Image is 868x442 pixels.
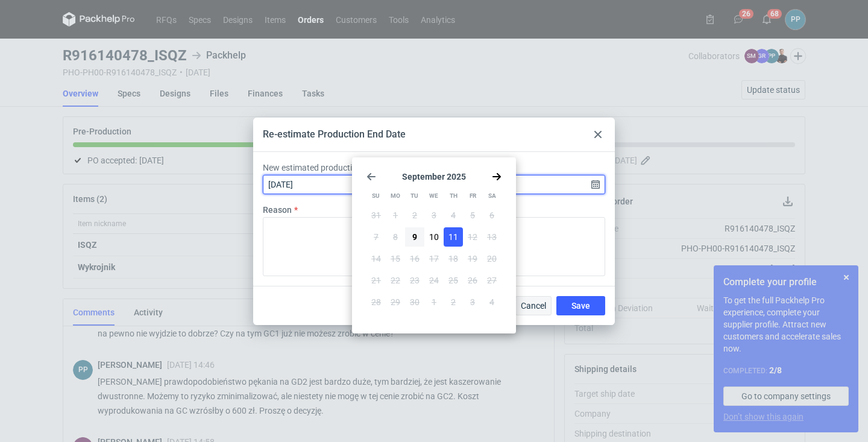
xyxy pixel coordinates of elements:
[386,186,404,206] div: Mo
[489,209,494,221] span: 6
[463,249,482,268] button: Fri Sep 19 2025
[386,271,405,290] button: Mon Sep 22 2025
[444,227,463,247] button: Thu Sep 11 2025
[556,296,605,315] button: Save
[451,296,456,308] span: 2
[391,274,400,286] span: 22
[424,292,444,312] button: Wed Oct 01 2025
[487,231,497,243] span: 13
[464,186,482,206] div: Fr
[432,296,436,308] span: 1
[429,274,439,286] span: 24
[371,209,381,221] span: 31
[470,209,475,221] span: 5
[366,271,386,290] button: Sun Sep 21 2025
[366,249,386,268] button: Sun Sep 14 2025
[366,292,386,312] button: Sun Sep 28 2025
[424,186,443,206] div: We
[263,128,406,141] div: Re-estimate Production End Date
[405,271,424,290] button: Tue Sep 23 2025
[429,231,439,243] span: 10
[424,227,444,247] button: Wed Sep 10 2025
[424,249,444,268] button: Wed Sep 17 2025
[463,292,482,312] button: Fri Oct 03 2025
[366,172,376,182] svg: Go back 1 month
[482,227,502,247] button: Sat Sep 13 2025
[391,253,400,265] span: 15
[405,249,424,268] button: Tue Sep 16 2025
[444,271,463,290] button: Thu Sep 25 2025
[444,206,463,225] button: Thu Sep 04 2025
[366,206,386,225] button: Sun Aug 31 2025
[410,296,420,308] span: 30
[432,209,436,221] span: 3
[487,274,497,286] span: 27
[571,302,590,310] span: Save
[371,253,381,265] span: 14
[463,206,482,225] button: Fri Sep 05 2025
[448,274,458,286] span: 25
[410,274,420,286] span: 23
[374,231,379,243] span: 7
[448,253,458,265] span: 18
[412,209,417,221] span: 2
[405,186,424,206] div: Tu
[463,227,482,247] button: Fri Sep 12 2025
[366,172,502,182] section: September 2025
[444,186,463,206] div: Th
[482,292,502,312] button: Sat Oct 04 2025
[492,172,502,182] svg: Go forward 1 month
[424,206,444,225] button: Wed Sep 03 2025
[263,162,396,174] label: New estimated production end date
[366,186,385,206] div: Su
[448,231,458,243] span: 11
[405,206,424,225] button: Tue Sep 02 2025
[391,296,400,308] span: 29
[463,271,482,290] button: Fri Sep 26 2025
[451,209,456,221] span: 4
[410,253,420,265] span: 16
[424,271,444,290] button: Wed Sep 24 2025
[482,206,502,225] button: Sat Sep 06 2025
[386,227,405,247] button: Mon Sep 08 2025
[468,253,477,265] span: 19
[371,296,381,308] span: 28
[468,231,477,243] span: 12
[482,271,502,290] button: Sat Sep 27 2025
[263,204,292,216] label: Reason
[444,292,463,312] button: Thu Oct 02 2025
[386,292,405,312] button: Mon Sep 29 2025
[405,292,424,312] button: Tue Sep 30 2025
[386,249,405,268] button: Mon Sep 15 2025
[521,302,546,310] span: Cancel
[468,274,477,286] span: 26
[405,227,424,247] button: Tue Sep 09 2025
[371,274,381,286] span: 21
[515,296,552,315] button: Cancel
[393,209,398,221] span: 1
[444,249,463,268] button: Thu Sep 18 2025
[482,249,502,268] button: Sat Sep 20 2025
[429,253,439,265] span: 17
[412,231,417,243] span: 9
[470,296,475,308] span: 3
[483,186,502,206] div: Sa
[489,296,494,308] span: 4
[393,231,398,243] span: 8
[386,206,405,225] button: Mon Sep 01 2025
[366,227,386,247] button: Sun Sep 07 2025
[487,253,497,265] span: 20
